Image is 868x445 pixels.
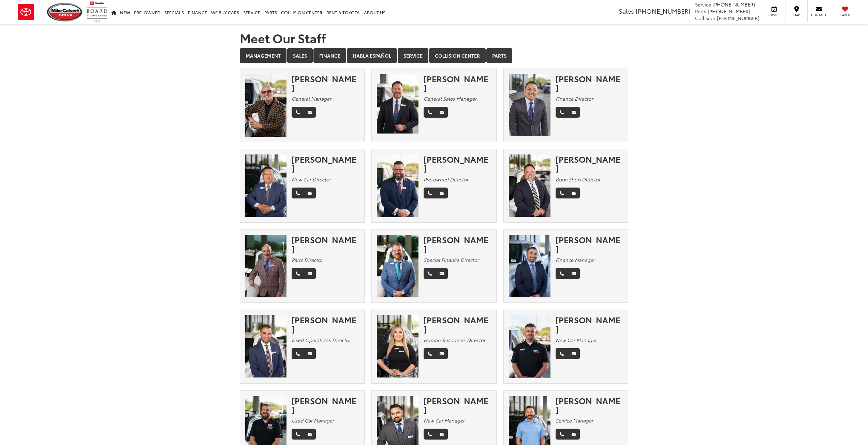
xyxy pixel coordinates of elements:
a: Email [568,107,580,118]
a: Email [304,268,316,279]
em: Service Manager [556,417,593,424]
em: Pre-owned Director [424,176,468,183]
a: Phone [424,429,436,440]
div: [PERSON_NAME] [556,154,623,173]
a: Phone [424,107,436,118]
a: Email [436,268,448,279]
a: Finance [313,48,346,63]
em: Parts Director [292,256,323,263]
a: Email [568,188,580,198]
a: Email [436,107,448,118]
div: [PERSON_NAME] [292,396,359,414]
img: Ed Yi [245,154,287,217]
a: Email [568,429,580,440]
a: Phone [424,348,436,359]
div: [PERSON_NAME] [556,315,623,333]
a: Email [304,429,316,440]
div: [PERSON_NAME] [556,74,623,92]
a: Phone [556,188,568,198]
img: Rickey George [509,315,550,378]
div: Department Tabs [240,48,629,64]
em: Finance Director [556,95,593,102]
em: Fixed Operations Director [292,337,351,343]
em: New Car Manager [556,337,597,343]
a: Email [568,268,580,279]
div: [PERSON_NAME] [424,315,491,333]
span: [PHONE_NUMBER] [712,1,755,8]
a: Email [304,348,316,359]
div: [PERSON_NAME] [424,154,491,173]
span: Contact [811,13,826,17]
em: Special Finance Director [424,256,479,263]
a: Email [436,188,448,198]
img: Mike Gorbet [245,74,287,137]
em: New Car Director [292,176,331,183]
a: Sales [287,48,313,63]
div: [PERSON_NAME] [292,235,359,253]
a: Phone [556,348,568,359]
img: Stephen Lee [377,235,418,297]
a: Phone [424,268,436,279]
span: [PHONE_NUMBER] [636,6,690,15]
a: Collision Center [429,48,486,63]
a: Phone [292,429,304,440]
img: Chuck Baldridge [509,154,550,217]
div: [PERSON_NAME] [424,396,491,414]
span: [PHONE_NUMBER] [708,8,750,15]
span: Service [766,13,782,17]
a: Email [436,429,448,440]
a: Email [304,188,316,198]
img: Olivia Ellenberger [377,315,418,377]
a: Phone [556,268,568,279]
a: Email [436,348,448,359]
span: Saved [838,13,853,17]
a: Habla Español [347,48,397,63]
a: Management [240,48,286,63]
span: Service [695,1,711,8]
a: Phone [292,107,304,118]
div: [PERSON_NAME] [556,235,623,253]
a: Phone [556,429,568,440]
a: Service [398,48,428,63]
a: Parts [486,48,512,63]
span: Collision [695,15,716,21]
div: [PERSON_NAME] [292,74,359,92]
a: Phone [424,188,436,198]
div: [PERSON_NAME] [556,396,623,414]
em: Finance Manager [556,256,595,263]
em: Human Resources Director [424,337,485,343]
em: New Car Manager [424,417,465,424]
div: [PERSON_NAME] [424,74,491,92]
a: Phone [292,188,304,198]
a: Phone [556,107,568,118]
span: [PHONE_NUMBER] [717,15,760,21]
a: Phone [292,348,304,359]
div: [PERSON_NAME] [292,315,359,333]
h1: Meet Our Staff [240,31,629,45]
a: Phone [292,268,304,279]
a: Email [304,107,316,118]
a: Email [568,348,580,359]
span: Map [789,13,804,17]
span: Sales [619,6,634,15]
em: General Manager [292,95,331,102]
div: [PERSON_NAME] [424,235,491,253]
img: Robert Fabian [245,235,287,297]
em: Used Car Manager [292,417,334,424]
div: [PERSON_NAME] [292,154,359,173]
img: David Tep [509,235,550,297]
img: Mike Calvert Toyota [47,3,83,21]
img: Matthew Winston [245,315,287,377]
span: Parts [695,8,706,15]
img: Adam Nguyen [509,74,550,136]
em: Body Shop Director [556,176,600,183]
img: Ronny Haring [377,74,418,137]
em: General Sales Manager [424,95,476,102]
img: Wesley Worton [377,154,418,217]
